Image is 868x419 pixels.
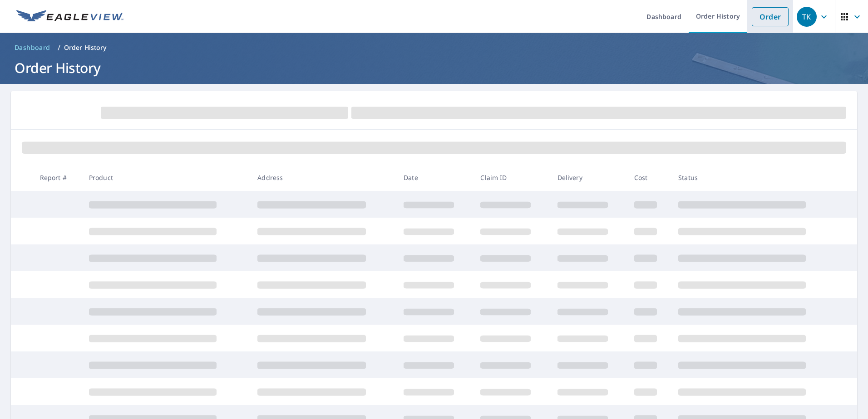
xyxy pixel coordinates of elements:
[11,40,857,55] nav: breadcrumb
[16,10,123,24] img: EV Logo
[550,164,627,191] th: Delivery
[797,7,817,27] div: TK
[627,164,671,191] th: Cost
[15,43,50,52] span: Dashboard
[671,164,840,191] th: Status
[752,7,789,26] a: Order
[82,164,251,191] th: Product
[473,164,550,191] th: Claim ID
[250,164,396,191] th: Address
[33,164,82,191] th: Report #
[396,164,473,191] th: Date
[64,43,107,52] p: Order History
[11,58,857,77] h1: Order History
[11,40,54,55] a: Dashboard
[58,42,60,53] li: /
